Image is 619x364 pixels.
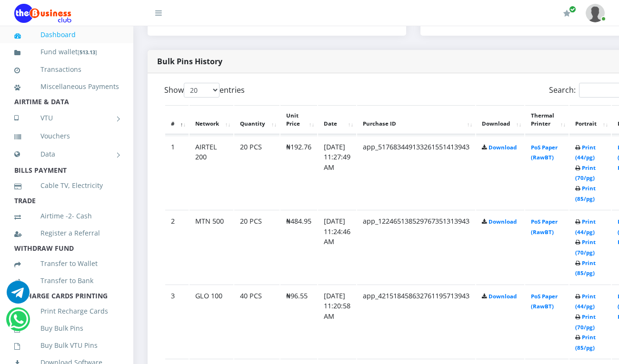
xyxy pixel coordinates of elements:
[234,285,280,358] td: 40 PCS
[14,205,119,227] a: Airtime -2- Cash
[489,293,517,300] a: Download
[7,288,30,304] a: Chat for support
[14,125,119,147] a: Vouchers
[234,210,280,284] td: 20 PCS
[280,285,317,358] td: ₦96.55
[165,105,189,135] th: #: activate to sort column descending
[14,334,119,356] a: Buy Bulk VTU Pins
[14,175,119,197] a: Cable TV, Electricity
[531,144,558,161] a: PoS Paper (RawBT)
[489,144,517,151] a: Download
[14,317,119,339] a: Buy Bulk Pins
[165,285,189,358] td: 3
[575,313,596,331] a: Print (70/pg)
[569,6,576,13] span: Renew/Upgrade Subscription
[575,238,596,256] a: Print (70/pg)
[476,105,524,135] th: Download: activate to sort column ascending
[157,56,222,67] strong: Bulk Pins History
[190,285,233,358] td: GLO 100
[280,136,317,209] td: ₦192.76
[234,105,280,135] th: Quantity: activate to sort column ascending
[575,293,596,310] a: Print (44/pg)
[531,293,558,310] a: PoS Paper (RawBT)
[357,285,475,358] td: app_421518458632761195713943
[575,218,596,236] a: Print (44/pg)
[318,136,356,209] td: [DATE] 11:27:49 AM
[14,41,119,63] a: Fund wallet[513.13]
[318,105,356,135] th: Date: activate to sort column ascending
[80,49,95,56] b: 513.13
[184,83,220,98] select: Showentries
[586,4,605,22] img: User
[531,218,558,236] a: PoS Paper (RawBT)
[357,136,475,209] td: app_517683449133261551413943
[14,270,119,292] a: Transfer to Bank
[165,210,189,284] td: 2
[569,105,611,135] th: Portrait: activate to sort column ascending
[165,136,189,209] td: 1
[190,136,233,209] td: AIRTEL 200
[14,76,119,98] a: Miscellaneous Payments
[318,210,356,284] td: [DATE] 11:24:46 AM
[575,259,596,277] a: Print (85/pg)
[357,210,475,284] td: app_122465138529767351313943
[575,164,596,182] a: Print (70/pg)
[575,334,596,351] a: Print (85/pg)
[14,106,119,130] a: VTU
[563,10,570,17] i: Renew/Upgrade Subscription
[575,185,596,202] a: Print (85/pg)
[14,24,119,46] a: Dashboard
[14,253,119,275] a: Transfer to Wallet
[280,105,317,135] th: Unit Price: activate to sort column ascending
[234,136,280,209] td: 20 PCS
[9,315,28,331] a: Chat for support
[78,49,97,56] small: [ ]
[489,218,517,225] a: Download
[14,59,119,80] a: Transactions
[190,105,233,135] th: Network: activate to sort column ascending
[14,222,119,244] a: Register a Referral
[164,83,245,98] label: Show entries
[525,105,569,135] th: Thermal Printer: activate to sort column ascending
[357,105,475,135] th: Purchase ID: activate to sort column ascending
[190,210,233,284] td: MTN 500
[14,142,119,166] a: Data
[14,300,119,322] a: Print Recharge Cards
[14,4,71,23] img: Logo
[575,144,596,161] a: Print (44/pg)
[280,210,317,284] td: ₦484.95
[318,285,356,358] td: [DATE] 11:20:58 AM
